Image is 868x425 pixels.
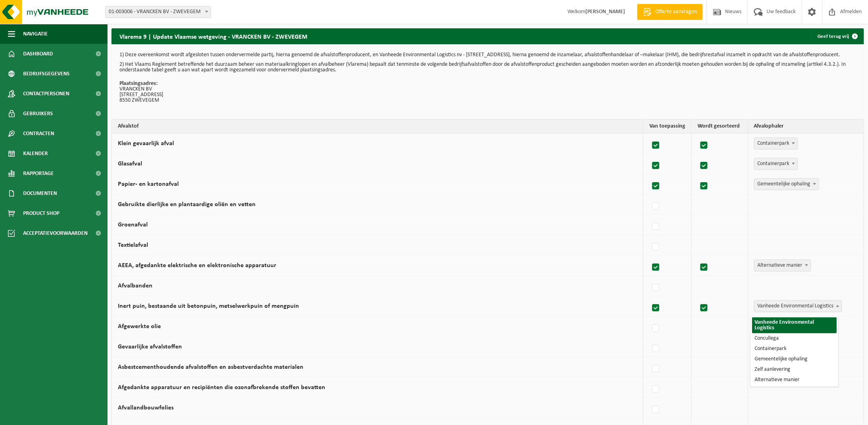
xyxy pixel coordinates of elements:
strong: [PERSON_NAME] [585,9,625,15]
span: Documenten [23,183,57,203]
th: Afvalophaler [748,120,864,134]
th: Afvalstof [112,120,643,134]
span: Vanheede Environmental Logistics [754,300,842,312]
label: Papier- en kartonafval [118,181,179,187]
label: Afgedankte apparatuur en recipiënten die ozonafbrekende stoffen bevatten [118,384,325,391]
label: Asbestcementhoudende afvalstoffen en asbestverdachte materialen [118,364,303,370]
span: Containerpark [755,158,798,169]
label: Afgewerkte olie [118,323,161,330]
li: Containerpark [752,344,837,354]
li: Gemeentelijke ophaling [752,354,837,364]
li: Alternatieve manier [752,375,837,385]
span: Containerpark [754,138,798,150]
span: Contactpersonen [23,84,69,104]
li: Zelf aanlevering [752,364,837,375]
label: AEEA, afgedankte elektrische en elektronische apparatuur [118,262,276,269]
span: Navigatie [23,24,48,44]
span: Gemeentelijke ophaling [755,179,819,190]
label: Klein gevaarlijk afval [118,140,174,147]
span: Gemeentelijke ophaling [754,178,819,190]
label: Inert puin, bestaande uit betonpuin, metselwerkpuin of mengpuin [118,303,299,309]
span: Kalender [23,144,48,163]
label: Gebruikte dierlijke en plantaardige oliën en vetten [118,201,256,208]
span: Contracten [23,124,54,144]
span: Offerte aanvragen [653,8,699,16]
span: Dashboard [23,44,53,64]
th: Wordt gesorteerd [692,120,748,134]
li: Concullega [752,333,837,344]
span: Acceptatievoorwaarden [23,223,88,243]
span: 01-003006 - VRANCKEN BV - ZWEVEGEM [106,6,211,18]
span: Bedrijfsgegevens [23,64,70,84]
span: Rapportage [23,163,54,183]
span: Alternatieve manier [754,260,811,272]
span: Containerpark [754,158,798,170]
label: Afvallandbouwfolies [118,405,174,411]
span: Vanheede Environmental Logistics [755,301,842,312]
strong: Plaatsingsadres: [119,81,158,87]
label: Textielafval [118,242,148,248]
span: 01-003006 - VRANCKEN BV - ZWEVEGEM [105,6,211,18]
label: Glasafval [118,161,142,167]
p: 2) Het Vlaams Reglement betreffende het duurzaam beheer van materiaalkringlopen en afvalbeheer (V... [119,62,856,73]
p: 1) Deze overeenkomst wordt afgesloten tussen ondervermelde partij, hierna genoemd de afvalstoffen... [119,52,856,58]
th: Van toepassing [643,120,692,134]
span: Containerpark [755,138,798,149]
label: Gevaarlijke afvalstoffen [118,344,182,350]
li: Vanheede Environmental Logistics [752,317,837,333]
h2: Vlarema 9 | Update Vlaamse wetgeving - VRANCKEN BV - ZWEVEGEM [111,28,315,44]
span: Gebruikers [23,104,53,124]
a: Offerte aanvragen [637,4,703,20]
span: Product Shop [23,203,59,223]
p: VRANCKEN BV [STREET_ADDRESS] 8550 ZWEVEGEM [119,81,856,103]
label: Groenafval [118,222,148,228]
label: Afvalbanden [118,283,152,289]
span: Alternatieve manier [755,260,811,271]
a: Geef terug vrij [811,28,863,44]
